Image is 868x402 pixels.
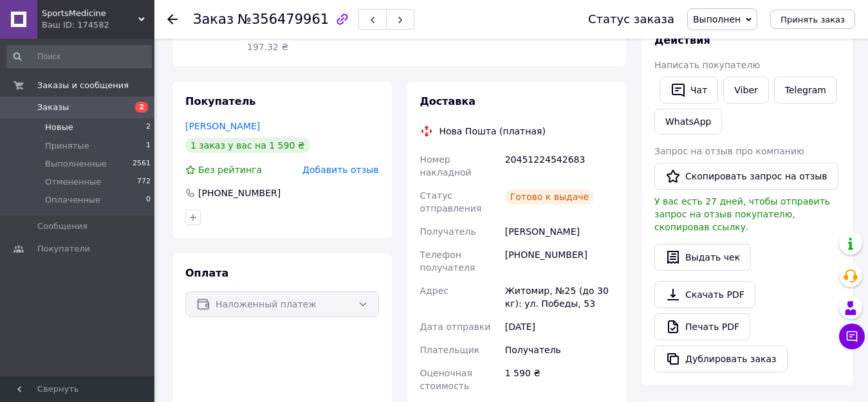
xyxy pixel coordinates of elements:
[503,243,616,279] div: [PHONE_NUMBER]
[37,221,88,232] span: Сообщения
[654,109,722,134] a: WhatsApp
[185,95,255,107] span: Покупатель
[237,12,329,27] span: №356479961
[654,281,755,308] a: Скачать PDF
[780,15,845,24] span: Принять заказ
[420,322,491,332] span: Дата отправки
[146,194,151,206] span: 0
[193,12,234,27] span: Заказ
[503,361,616,397] div: 1 590 ₴
[133,158,151,170] span: 2561
[654,313,750,340] a: Печать PDF
[146,122,151,133] span: 2
[654,163,838,190] button: Скопировать запрос на отзыв
[37,102,69,113] span: Заказы
[503,338,616,361] div: Получатель
[45,140,89,152] span: Принятые
[774,77,837,104] a: Telegram
[654,34,710,46] span: Действия
[45,194,100,206] span: Оплаченные
[37,80,129,91] span: Заказы и сообщения
[503,220,616,243] div: [PERSON_NAME]
[654,244,751,271] button: Выдать чек
[37,243,90,255] span: Покупатели
[770,10,855,29] button: Принять заказ
[503,279,616,315] div: Житомир, №25 (до 30 кг): ул. Победы, 53
[503,148,616,184] div: 20451224542683
[420,154,472,178] span: Номер накладной
[420,286,448,296] span: Адрес
[185,121,260,131] a: [PERSON_NAME]
[420,250,476,273] span: Телефон получателя
[45,176,101,188] span: Отмененные
[420,226,476,237] span: Получатель
[45,158,107,170] span: Выполненные
[503,315,616,338] div: [DATE]
[247,29,325,52] span: Каталог ProSale: 197.32 ₴
[654,196,830,232] span: У вас есть 27 дней, чтобы отправить запрос на отзыв покупателю, скопировав ссылку.
[693,14,741,24] span: Выполнен
[654,60,760,70] span: Написать покупателю
[660,77,718,104] button: Чат
[420,368,472,391] span: Оценочная стоимость
[197,187,282,199] div: [PHONE_NUMBER]
[42,8,138,19] span: SportsMedicine
[420,190,482,214] span: Статус отправления
[6,45,152,68] input: Поиск
[45,122,73,133] span: Новые
[654,345,788,372] button: Дублировать заказ
[42,19,154,31] div: Ваш ID: 174582
[436,125,549,138] div: Нова Пошта (платная)
[505,189,594,205] div: Готово к выдаче
[839,324,865,349] button: Чат с покупателем
[135,102,148,113] span: 2
[420,345,480,355] span: Плательщик
[198,165,262,175] span: Без рейтинга
[654,146,804,156] span: Запрос на отзыв про компанию
[137,176,151,188] span: 772
[146,140,151,152] span: 1
[185,267,228,279] span: Оплата
[185,138,310,153] div: 1 заказ у вас на 1 590 ₴
[420,95,476,107] span: Доставка
[302,165,378,175] span: Добавить отзыв
[167,13,178,26] div: Вернуться назад
[723,77,768,104] a: Viber
[588,13,674,26] div: Статус заказа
